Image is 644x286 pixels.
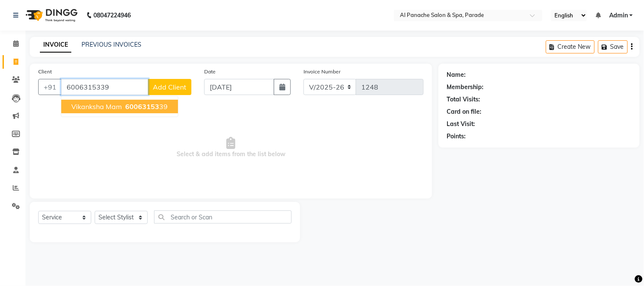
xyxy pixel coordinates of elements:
span: Vikanksha Mam [71,102,122,111]
div: Total Visits: [447,95,481,104]
div: Points: [447,132,466,141]
input: Search or Scan [154,210,292,224]
button: Save [598,40,628,53]
input: Search by Name/Mobile/Email/Code [61,79,148,95]
label: Invoice Number [304,68,340,76]
label: Date [204,68,216,76]
button: +91 [38,79,62,95]
b: 08047224946 [93,3,131,27]
div: Last Visit: [447,120,475,129]
div: Membership: [447,83,484,92]
button: Add Client [148,79,191,95]
button: Create New [546,40,595,53]
div: Name: [447,70,466,79]
span: Admin [609,11,628,20]
a: PREVIOUS INVOICES [82,41,141,48]
a: INVOICE [40,37,71,53]
span: 60063153 [125,102,159,111]
label: Client [38,68,52,76]
div: Card on file: [447,107,482,116]
span: Add Client [153,83,186,91]
img: logo [22,3,80,27]
span: Select & add items from the list below [38,105,424,190]
ngb-highlight: 39 [124,102,168,111]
